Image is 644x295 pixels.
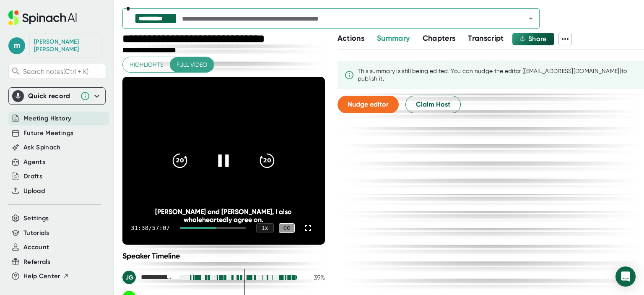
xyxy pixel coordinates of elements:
button: Actions [338,33,364,44]
button: Agents [23,157,45,167]
span: Nudge editor [348,100,389,108]
button: Chapters [423,33,456,44]
button: Highlights [123,57,170,73]
div: 1 x [256,223,274,232]
div: This summary is still being edited. You can nudge the editor ([EMAIL_ADDRESS][DOMAIN_NAME]) to pu... [358,68,637,82]
div: [PERSON_NAME] and [PERSON_NAME], I also wholeheartedly agree on. [143,208,304,224]
div: Michael Schmidt [34,38,97,53]
span: Summary [377,34,410,43]
button: Referrals [23,257,50,267]
span: Claim Host [416,99,450,110]
button: Nudge editor [338,96,399,113]
button: Open [525,13,537,24]
button: Settings [23,214,49,223]
div: Quick record [12,88,102,104]
span: Help Center [23,272,60,281]
span: Full video [177,60,207,70]
button: Share [512,33,554,45]
div: CC [279,223,295,233]
button: Drafts [23,172,42,181]
span: Search notes (Ctrl + K) [23,68,104,76]
button: Summary [377,33,410,44]
div: Quick record [28,92,76,100]
span: Highlights [130,60,164,70]
span: Actions [338,34,364,43]
div: JG [122,271,136,284]
div: Speaker Timeline [122,251,325,261]
button: Meeting History [23,114,71,123]
button: Future Meetings [23,128,73,138]
span: Share [528,35,547,43]
button: Claim Host [405,96,461,113]
div: Open Intercom Messenger [615,266,636,287]
div: 31:38 / 57:07 [131,225,170,231]
button: Ask Spinach [23,143,61,152]
button: Upload [23,186,45,196]
span: Transcript [468,34,504,43]
div: 39 % [304,274,325,282]
span: m [8,37,25,54]
button: Full video [170,57,214,73]
span: Chapters [423,34,456,43]
button: Help Center [23,272,69,281]
button: Tutorials [23,228,49,238]
button: Transcript [468,33,504,44]
div: James Granberry [122,271,173,284]
button: Account [23,243,49,252]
